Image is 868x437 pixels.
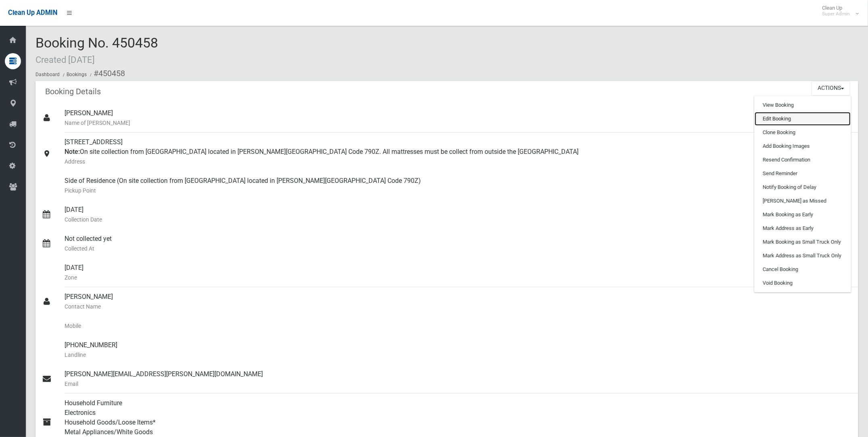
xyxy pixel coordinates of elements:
[65,258,852,287] div: [DATE]
[67,72,87,77] a: Bookings
[65,186,852,195] small: Pickup Point
[65,200,852,229] div: [DATE]
[755,249,851,263] a: Mark Address as Small Truck Only
[35,365,858,394] a: [PERSON_NAME][EMAIL_ADDRESS][PERSON_NAME][DOMAIN_NAME]Email
[65,215,852,224] small: Collection Date
[65,321,852,331] small: Mobile
[755,112,851,126] a: Edit Booking
[65,302,852,311] small: Contact Name
[35,54,95,65] small: Created [DATE]
[818,5,858,17] span: Clean Up
[35,35,158,66] span: Booking No. 450458
[65,118,852,128] small: Name of [PERSON_NAME]
[755,98,851,112] a: View Booking
[8,9,57,17] span: Clean Up ADMIN
[65,350,852,360] small: Landline
[65,379,852,389] small: Email
[35,72,60,77] a: Dashboard
[65,157,852,166] small: Address
[88,66,125,81] li: #450458
[755,194,851,208] a: [PERSON_NAME] as Missed
[65,273,852,282] small: Zone
[35,84,110,99] header: Booking Details
[755,208,851,222] a: Mark Booking as Early
[755,180,851,194] a: Notify Booking of Delay
[755,126,851,139] a: Clone Booking
[755,276,851,290] a: Void Booking
[65,244,852,253] small: Collected At
[755,153,851,167] a: Resend Confirmation
[65,148,80,155] strong: Note:
[65,365,852,394] div: [PERSON_NAME][EMAIL_ADDRESS][PERSON_NAME][DOMAIN_NAME]
[65,287,852,316] div: [PERSON_NAME]
[65,229,852,258] div: Not collected yet
[65,104,852,133] div: [PERSON_NAME]
[755,139,851,153] a: Add Booking Images
[755,235,851,249] a: Mark Booking as Small Truck Only
[812,81,850,96] button: Actions
[755,222,851,235] a: Mark Address as Early
[65,336,852,365] div: [PHONE_NUMBER]
[822,11,850,17] small: Super Admin
[65,133,852,171] div: [STREET_ADDRESS] On site collection from [GEOGRAPHIC_DATA] located in [PERSON_NAME][GEOGRAPHIC_DA...
[755,263,851,276] a: Cancel Booking
[755,167,851,180] a: Send Reminder
[65,171,852,200] div: Side of Residence (On site collection from [GEOGRAPHIC_DATA] located in [PERSON_NAME][GEOGRAPHIC_...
